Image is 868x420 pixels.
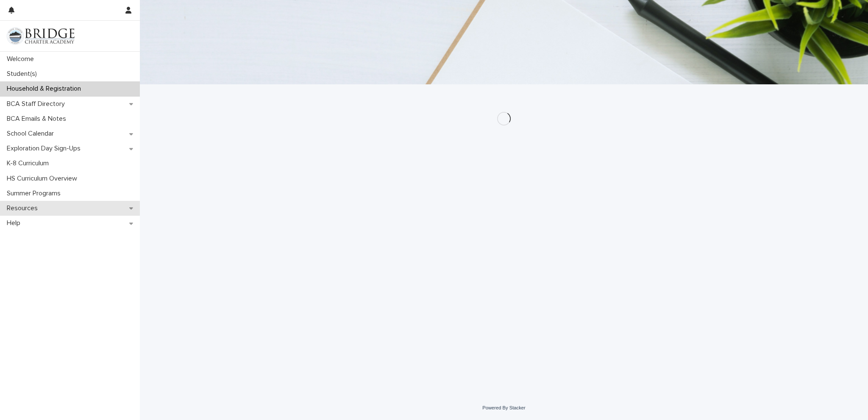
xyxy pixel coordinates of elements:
p: HS Curriculum Overview [3,175,84,183]
p: School Calendar [3,130,61,138]
a: Powered By Stacker [482,405,525,410]
p: BCA Staff Directory [3,100,72,108]
p: K-8 Curriculum [3,159,56,167]
img: V1C1m3IdTEidaUdm9Hs0 [7,28,75,45]
p: Exploration Day Sign-Ups [3,145,87,153]
p: Resources [3,204,45,212]
p: Help [3,219,27,227]
p: Household & Registration [3,85,88,93]
p: Welcome [3,55,41,63]
p: Summer Programs [3,189,67,197]
p: BCA Emails & Notes [3,115,73,123]
p: Student(s) [3,70,44,78]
